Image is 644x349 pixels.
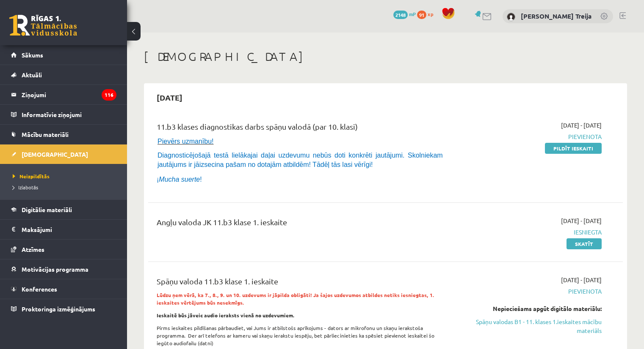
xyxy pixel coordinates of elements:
a: Rīgas 1. Tālmācības vidusskola [9,15,77,36]
span: ¡ ! [157,176,202,183]
a: Spāņu valodas B1 - 11. klases 1.ieskaites mācību materiāls [462,317,602,335]
span: Motivācijas programma [22,265,88,273]
a: Digitālie materiāli [11,200,116,219]
div: Nepieciešams apgūt digitālo materiālu: [462,304,602,313]
i: Mucha suerte [159,176,200,183]
span: Izlabotās [13,184,38,191]
span: Konferences [22,285,57,293]
legend: Informatīvie ziņojumi [22,105,116,124]
a: Ziņojumi116 [11,85,116,104]
a: [DEMOGRAPHIC_DATA] [11,145,116,164]
a: Mācību materiāli [11,125,116,144]
h1: [DEMOGRAPHIC_DATA] [144,49,627,64]
p: Pirms ieskaites pildīšanas pārbaudiet, vai Jums ir atbilstošs aprīkojums - dators ar mikrofonu un... [157,324,449,347]
a: Atzīmes [11,240,116,259]
a: Informatīvie ziņojumi [11,105,116,124]
span: 2148 [393,11,408,19]
span: Mācību materiāli [22,131,69,138]
a: 2148 mP [393,11,416,17]
span: 91 [417,11,426,19]
div: Spāņu valoda 11.b3 klase 1. ieskaite [157,275,449,291]
a: [PERSON_NAME] Treija [521,12,591,20]
div: Angļu valoda JK 11.b3 klase 1. ieskaite [157,216,449,232]
span: Pievienota [462,287,602,296]
h2: [DATE] [148,87,191,107]
i: 116 [102,89,116,101]
strong: Lūdzu ņem vērā, ka 7., 8., 9. un 10. uzdevums ir jāpilda obligāti! Ja šajos uzdevumos atbildes ne... [157,292,434,306]
span: [DATE] - [DATE] [561,216,602,225]
legend: Maksājumi [22,220,116,239]
span: Neizpildītās [13,173,50,180]
span: Pievērs uzmanību! [158,138,214,145]
span: Diagnosticējošajā testā lielākajai daļai uzdevumu nebūs doti konkrēti jautājumi. Skolniekam jautā... [158,152,443,168]
span: Atzīmes [22,245,44,253]
span: Sākums [22,51,43,59]
span: Iesniegta [462,228,602,237]
span: [DEMOGRAPHIC_DATA] [22,150,88,158]
span: Pievienota [462,132,602,141]
span: Digitālie materiāli [22,206,72,213]
span: xp [428,11,433,17]
a: Izlabotās [13,183,119,191]
span: Proktoringa izmēģinājums [22,305,95,313]
span: [DATE] - [DATE] [561,275,602,284]
a: Motivācijas programma [11,259,116,279]
a: Pildīt ieskaiti [545,143,602,154]
div: 11.b3 klases diagnostikas darbs spāņu valodā (par 10. klasi) [157,121,449,136]
a: Sākums [11,45,116,65]
a: Maksājumi [11,220,116,239]
legend: Ziņojumi [22,85,116,104]
a: 91 xp [417,11,437,17]
span: Aktuāli [22,71,42,79]
a: Aktuāli [11,65,116,85]
strong: Ieskaitē būs jāveic audio ieraksts vienā no uzdevumiem. [157,312,295,319]
a: Proktoringa izmēģinājums [11,299,116,319]
span: mP [409,11,416,17]
img: Tīna Treija [507,13,515,21]
span: [DATE] - [DATE] [561,121,602,130]
a: Konferences [11,279,116,299]
a: Skatīt [567,238,602,249]
a: Neizpildītās [13,172,119,180]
